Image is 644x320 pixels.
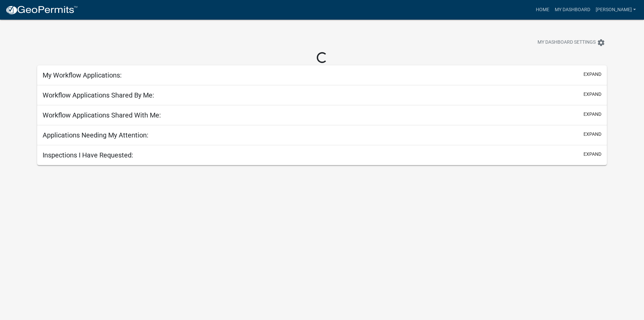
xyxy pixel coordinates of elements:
button: expand [583,131,601,138]
button: expand [583,71,601,78]
button: expand [583,111,601,118]
i: settings [597,39,605,47]
button: expand [583,91,601,98]
h5: My Workflow Applications: [43,71,122,79]
h5: Applications Needing My Attention: [43,131,148,139]
h5: Workflow Applications Shared By Me: [43,91,154,99]
a: My Dashboard [552,3,593,16]
button: expand [583,151,601,158]
h5: Workflow Applications Shared With Me: [43,111,161,119]
a: Home [533,3,552,16]
a: [PERSON_NAME] [593,3,639,16]
span: My Dashboard Settings [538,39,596,47]
h5: Inspections I Have Requested: [43,151,133,159]
button: My Dashboard Settingssettings [532,36,611,49]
